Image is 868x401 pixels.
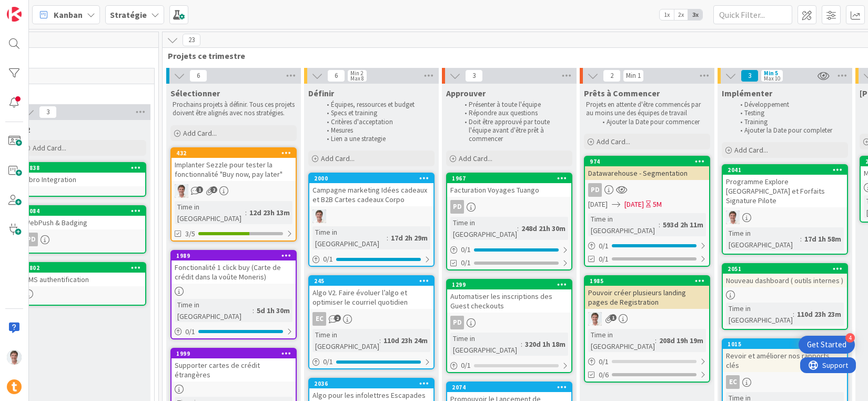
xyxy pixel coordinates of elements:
div: 2074 [447,383,571,392]
span: 2x [674,9,688,20]
span: Add Card... [183,128,217,138]
div: 1299 [447,280,571,289]
span: 23 [183,34,200,46]
div: 1999 [171,349,296,358]
div: 2041 [728,166,847,174]
div: WebPush & Badging [21,216,145,229]
div: 1084 [26,207,145,215]
div: Time in [GEOGRAPHIC_DATA] [312,329,379,352]
div: PD [450,200,464,214]
span: Support [22,2,48,14]
div: 1838 [26,164,145,172]
span: Implémenter [722,88,772,98]
span: 1x [660,9,674,20]
img: JG [312,209,326,223]
div: 1985 [585,276,709,286]
span: 2 [603,69,621,82]
span: 0 / 1 [323,356,333,367]
div: Time in [GEOGRAPHIC_DATA] [312,226,387,249]
div: Time in [GEOGRAPHIC_DATA] [175,299,253,322]
div: 245 [309,276,433,286]
a: 2041Programme Explore [GEOGRAPHIC_DATA] et Forfaits Signature PiloteJGTime in [GEOGRAPHIC_DATA]:1... [722,164,848,255]
li: Specs et training [321,109,433,117]
div: PD [21,233,145,246]
div: 1967 [452,175,571,182]
div: 432 [176,149,296,157]
span: 3x [688,9,702,20]
div: Time in [GEOGRAPHIC_DATA] [450,333,521,356]
li: Répondre aux questions [459,109,571,117]
div: 1802 [21,263,145,273]
span: 1 [610,314,617,321]
div: 5M [653,199,662,210]
div: JG [585,312,709,326]
span: Sélectionner [170,88,220,98]
span: Add Card... [459,154,492,163]
div: JG [723,210,847,224]
span: : [793,308,794,320]
div: 1802 [26,264,145,272]
div: 110d 23h 23m [794,308,844,320]
div: Max 10 [764,76,780,81]
div: Open Get Started checklist, remaining modules: 4 [799,336,855,354]
div: 0/1 [585,355,709,368]
div: 1084 [21,206,145,216]
span: Kanban [54,8,83,21]
div: 2000 [309,174,433,183]
div: 2000Campagne marketing Idées cadeaux et B2B Cartes cadeaux Corpo [309,174,433,206]
li: Équipes, ressources et budget [321,101,433,109]
div: Nouveau dashboard ( outils internes ) [723,274,847,287]
div: 2036 [314,380,433,387]
div: 1838Libro Integration [21,163,145,186]
img: Visit kanbanzone.com [7,7,22,22]
div: 245Algo V2. Faire évoluer l’algo et optimiser le courriel quotidien [309,276,433,309]
div: Time in [GEOGRAPHIC_DATA] [726,227,800,250]
a: 245Algo V2. Faire évoluer l’algo et optimiser le courriel quotidienECTime in [GEOGRAPHIC_DATA]:11... [308,275,435,369]
div: 1989 [171,251,296,260]
a: 2051Nouveau dashboard ( outils internes )Time in [GEOGRAPHIC_DATA]:110d 23h 23m [722,263,848,330]
div: Libro Integration [21,173,145,186]
span: 0 / 1 [323,254,333,265]
a: 432Implanter Sezzle pour tester la fonctionnalité "Buy now, pay later"JGTime in [GEOGRAPHIC_DATA]... [170,147,297,242]
a: 1084WebPush & BadgingPD [20,205,146,254]
li: Doit être approuvé par toute l'équipe avant d'être prêt à commencer [459,118,571,144]
li: Ajouter la Date pour commencer [597,118,709,126]
div: Datawarehouse - Segmentation [585,166,709,180]
div: 1015 [728,340,847,348]
span: 2 [210,186,217,193]
div: PD [24,233,38,246]
div: 2000 [314,175,433,182]
span: Add Card... [734,145,768,155]
b: Stratégie [110,9,147,20]
li: Présenter à toute l'équipe [459,101,571,109]
span: : [800,233,802,245]
div: Implanter Sezzle pour tester la fonctionnalité "Buy now, pay later" [171,158,296,181]
div: 208d 19h 19m [657,335,706,346]
div: Time in [GEOGRAPHIC_DATA] [588,329,655,352]
div: 2074 [452,384,571,391]
div: 0/1 [585,239,709,253]
div: JG [309,209,433,223]
div: EC [309,312,433,326]
div: 320d 1h 18m [522,338,568,350]
div: 593d 2h 11m [660,219,706,230]
span: Approuver [446,88,486,98]
div: 110d 23h 24m [381,335,430,346]
a: 974Datawarehouse - SegmentationPD[DATE][DATE]5MTime in [GEOGRAPHIC_DATA]:593d 2h 11m0/10/1 [584,156,710,267]
span: 0/1 [599,254,609,265]
div: JG [171,184,296,198]
span: 0/1 [461,257,471,268]
div: 0/1 [309,253,433,266]
span: Prêts à Commencer [584,88,660,98]
div: 1999 [176,350,296,357]
div: 2036 [309,379,433,388]
div: EC [723,375,847,389]
div: Min 1 [626,73,641,78]
div: Time in [GEOGRAPHIC_DATA] [175,201,245,224]
div: 248d 21h 30m [519,223,568,234]
span: 2 [334,315,341,322]
div: PD [588,183,602,197]
div: 1999Supporter cartes de crédit étrangères [171,349,296,382]
div: 0/1 [171,325,296,338]
span: : [253,305,254,316]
